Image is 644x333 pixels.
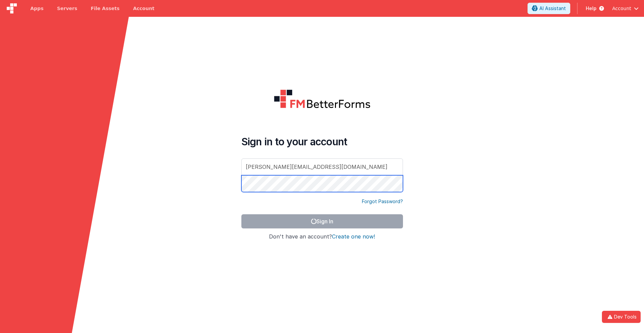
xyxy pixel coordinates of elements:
a: Forgot Password? [362,198,403,205]
span: Account [612,5,631,12]
button: Dev Tools [602,311,641,323]
input: Email Address [241,158,403,175]
span: File Assets [91,5,120,12]
span: Apps [30,5,43,12]
button: Sign In [241,214,403,228]
button: Create one now! [332,234,375,240]
h4: Sign in to your account [241,136,403,148]
span: Servers [57,5,77,12]
button: Account [612,5,639,12]
span: Help [586,5,597,12]
h4: Don't have an account? [241,234,403,240]
span: AI Assistant [539,5,566,12]
button: AI Assistant [528,3,570,14]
